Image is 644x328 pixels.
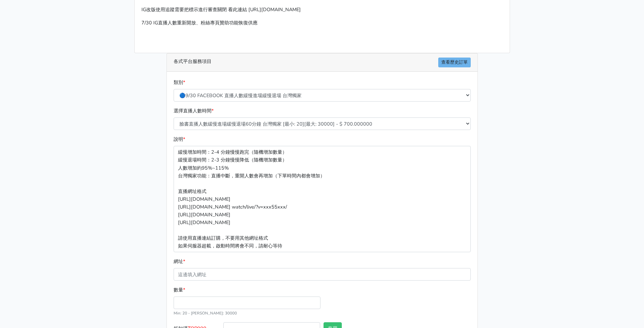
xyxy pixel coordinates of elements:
a: 查看歷史訂單 [438,58,471,67]
small: Min: 20 - [PERSON_NAME]: 30000 [174,310,237,316]
label: 選擇直播人數時間 [174,107,214,115]
p: IG改版使用追蹤需要把標示進行審查關閉 看此連結 [URL][DOMAIN_NAME] [141,6,503,14]
label: 類別 [174,79,185,86]
label: 網址 [174,258,185,265]
p: 緩慢增加時間：2-4 分鐘慢慢跑完（隨機增加數量） 緩慢退場時間：2-3 分鐘慢慢降低（隨機增加數量） 人數增加約95%~115% 台灣獨家功能：直播中斷，重開人數會再增加（下單時間內都會增加）... [174,146,471,252]
input: 這邊填入網址 [174,268,471,281]
div: 各式平台服務項目 [167,53,478,72]
label: 說明 [174,135,185,143]
p: 7/30 IG直播人數重新開放、粉絲專頁贊助功能恢復供應 [141,19,503,27]
label: 數量 [174,286,185,294]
